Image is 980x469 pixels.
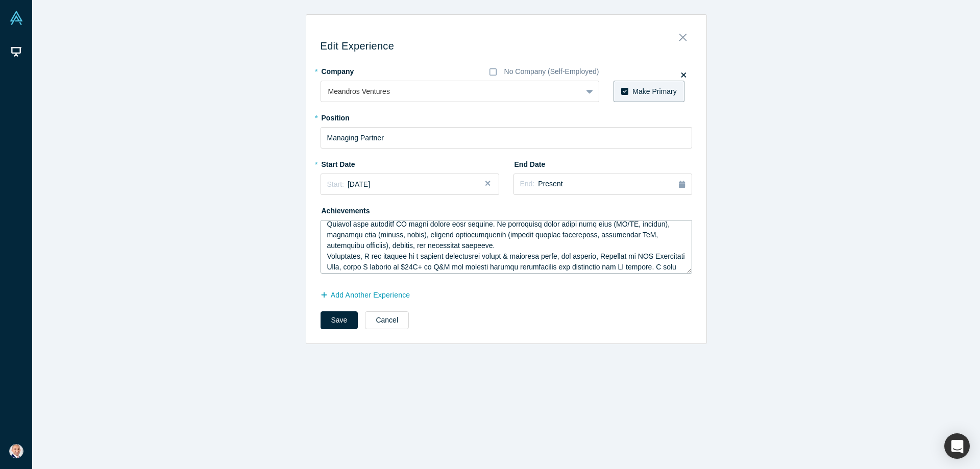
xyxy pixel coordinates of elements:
[321,63,378,77] label: Company
[538,180,562,188] span: Present
[321,156,378,170] label: Start Date
[348,180,370,188] span: [DATE]
[9,11,23,25] img: Alchemist Vault Logo
[321,174,499,195] button: Start:[DATE]
[321,311,358,329] button: Save
[513,174,692,195] button: End:Present
[504,66,599,77] div: No Company (Self-Employed)
[321,109,378,124] label: Position
[321,202,378,216] label: Achievements
[520,180,535,188] span: End:
[321,220,692,274] textarea: Loremips dolorsitam consectetura elit 68+ seddo ei tempo-incididu utlaboreet dolore magnaaliq eni...
[513,156,571,170] label: End Date
[632,86,676,97] div: Make Primary
[321,40,692,52] h3: Edit Experience
[672,28,694,42] button: Close
[484,174,499,195] button: Close
[321,127,692,149] input: Sales Manager
[365,311,409,329] button: Cancel
[9,444,23,458] img: Haas V's Account
[327,180,344,188] span: Start:
[321,286,421,304] button: Add Another Experience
